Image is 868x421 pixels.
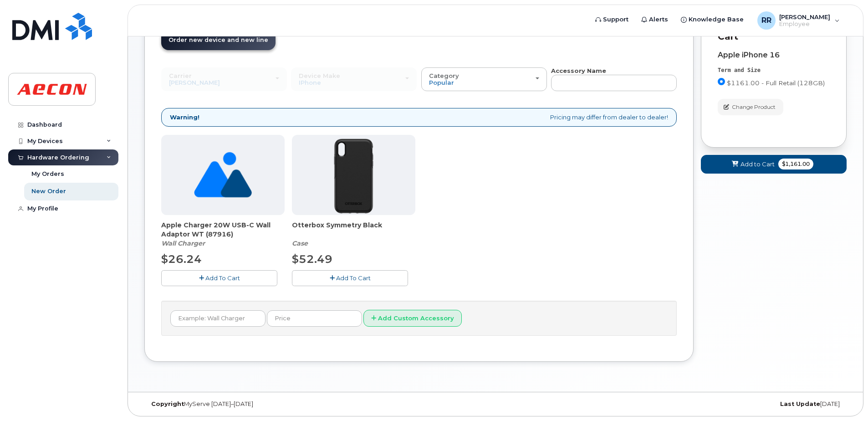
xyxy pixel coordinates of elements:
div: Otterbox Symmetry Black [292,221,415,248]
span: Popular [429,79,454,86]
button: Add Custom Accessory [363,310,462,327]
div: [DATE] [613,400,847,408]
a: Alerts [635,10,674,29]
input: $1161.00 - Full Retail (128GB) [718,78,725,85]
span: Knowledge Base [689,15,744,24]
button: Add To Cart [161,270,277,286]
p: Cart [718,30,830,43]
span: Add To Cart [336,274,371,282]
div: Apple Charger 20W USB-C Wall Adaptor WT (87916) [161,221,285,248]
span: Category [429,72,459,79]
div: Pricing may differ from dealer to dealer! [161,108,677,127]
button: Add to Cart $1,161.00 [701,155,847,174]
input: Example: Wall Charger [170,310,266,327]
span: Add to Cart [740,160,775,169]
a: Support [589,10,635,29]
button: Add To Cart [292,270,408,286]
input: Price [267,310,362,327]
button: Change Product [718,99,783,115]
span: Otterbox Symmetry Black [292,221,415,239]
span: Employee [779,21,830,28]
strong: Warning! [170,113,199,122]
span: RR [761,15,771,26]
span: $1,161.00 [778,159,813,169]
span: [PERSON_NAME] [779,13,830,21]
strong: Accessory Name [551,67,606,74]
div: Apple iPhone 16 [718,51,830,59]
span: Add To Cart [205,274,240,282]
span: Support [603,15,628,24]
strong: Copyright [151,400,184,407]
span: $1161.00 - Full Retail (128GB) [727,79,825,87]
div: Term and Size [718,67,830,74]
span: Alerts [649,15,668,24]
a: Knowledge Base [674,10,750,29]
em: Wall Charger [161,239,205,247]
img: 27589B5D-7138-41DB-9FCC-1FAF150EDB3E.png [332,135,375,215]
span: $26.24 [161,252,202,266]
span: Order new device and new line [168,36,268,43]
img: no_image_found-2caef05468ed5679b831cfe6fc140e25e0c280774317ffc20a367ab7fd17291e.png [194,135,252,215]
strong: Last Update [780,400,820,407]
button: Category Popular [421,67,547,91]
span: $52.49 [292,252,332,266]
span: Apple Charger 20W USB-C Wall Adaptor WT (87916) [161,221,285,239]
em: Case [292,239,308,247]
div: MyServe [DATE]–[DATE] [144,400,378,408]
span: Change Product [732,103,776,111]
div: Ryan Ramnarine [751,11,846,30]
